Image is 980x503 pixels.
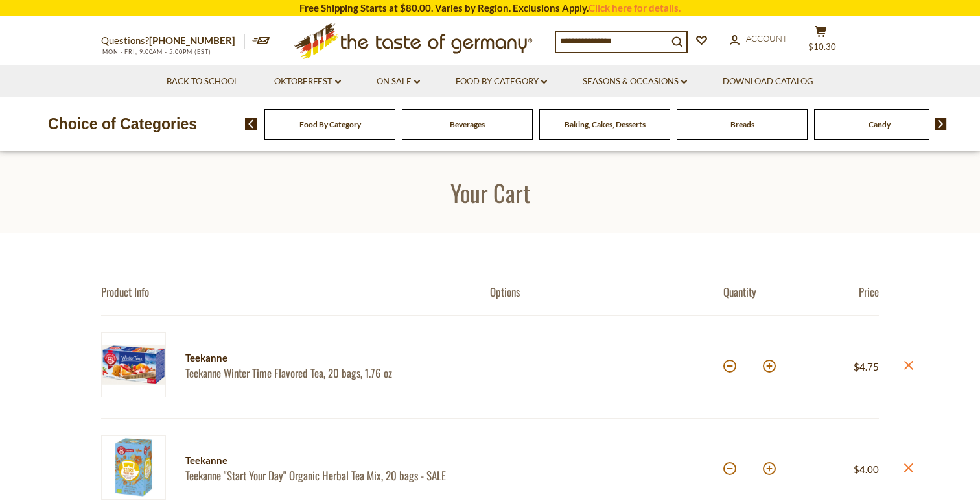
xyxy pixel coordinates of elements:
a: Seasons & Occasions [583,75,687,89]
p: Questions? [101,32,245,49]
img: next arrow [935,118,947,130]
a: Back to School [167,75,239,89]
img: previous arrow [245,118,257,130]
span: $4.75 [854,361,879,373]
a: Food By Category [456,75,547,89]
span: $10.30 [808,42,836,52]
div: Options [490,285,723,299]
a: Baking, Cakes, Desserts [565,119,646,129]
div: Teekanne [185,350,467,366]
a: Click here for details. [589,2,681,14]
button: $10.30 [801,25,840,58]
div: Teekanne [185,452,467,469]
a: Teekanne Winter Time Flavored Tea, 20 bags, 1.76 oz [185,366,467,380]
div: Price [801,285,879,299]
a: Beverages [450,119,485,129]
a: Teekanne "Start Your Day" Organic Herbal Tea Mix, 20 bags - SALE [185,469,467,482]
a: Download Catalog [723,75,813,89]
img: Teekanne "Start Your Day" Organic Herbal Tea Mix, 20 bags - SALE [101,435,166,500]
a: Oktoberfest [274,75,341,89]
a: On Sale [377,75,420,89]
span: Account [746,33,787,43]
a: Food By Category [299,119,361,129]
span: $4.00 [854,463,879,475]
a: [PHONE_NUMBER] [149,34,235,46]
h1: Your Cart [40,178,940,207]
a: Breads [730,119,754,129]
div: Product Info [101,285,490,299]
a: Candy [869,119,891,129]
a: Account [730,32,787,46]
div: Quantity [723,285,801,299]
img: Teekanne Winter Time Flavored Tea, 20 bags, 1.76 oz [101,332,166,397]
span: MON - FRI, 9:00AM - 5:00PM (EST) [101,48,211,55]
